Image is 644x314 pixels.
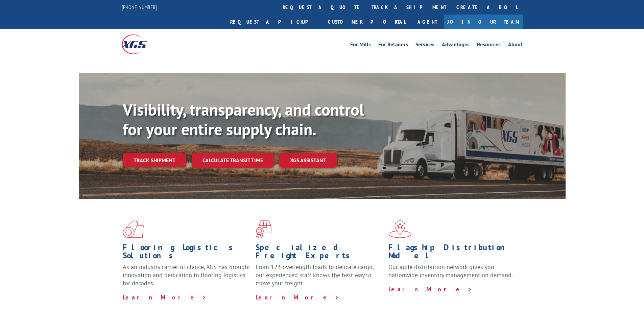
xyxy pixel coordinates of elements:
[256,220,271,238] img: xgs-icon-focused-on-flooring-red
[442,42,470,49] a: Advantages
[123,99,364,140] b: Visibility, transparency, and control for your entire supply chain.
[477,42,501,49] a: Resources
[123,243,251,263] h1: Flooring Logistics Solutions
[388,220,412,238] img: xgs-icon-flagship-distribution-model-red
[444,15,523,29] a: Join Our Team
[256,243,383,263] h1: Specialized Freight Experts
[123,153,186,167] a: Track shipment
[192,153,274,168] a: Calculate transit time
[415,42,434,49] a: Services
[225,15,323,29] a: Request a pickup
[256,263,383,293] p: From 123 overlength loads to delicate cargo, our experienced staff knows the best way to move you...
[378,42,408,49] a: For Retailers
[123,263,250,287] span: As an industry carrier of choice, XGS has brought innovation and dedication to flooring logistics...
[508,42,523,49] a: About
[388,263,513,279] span: Our agile distribution network gives you nationwide inventory management on demand.
[279,153,337,168] a: XGS ASSISTANT
[256,293,340,301] a: Learn More >
[323,15,411,29] a: Customer Portal
[122,4,157,10] a: [PHONE_NUMBER]
[123,293,207,301] a: Learn More >
[350,42,371,49] a: For Mills
[123,220,144,238] img: xgs-icon-total-supply-chain-intelligence-red
[388,285,473,293] a: Learn More >
[411,15,444,29] a: Agent
[388,243,516,263] h1: Flagship Distribution Model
